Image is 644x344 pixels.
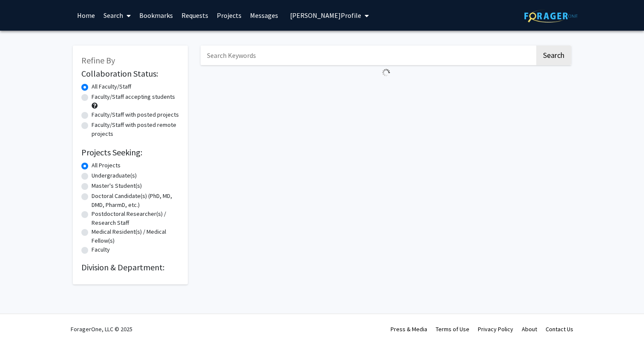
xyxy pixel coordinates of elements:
a: Requests [177,0,213,30]
a: Home [73,0,99,30]
img: ForagerOne Logo [524,9,578,23]
nav: Page navigation [201,80,571,100]
label: Doctoral Candidate(s) (PhD, MD, DMD, PharmD, etc.) [92,192,179,209]
div: ForagerOne, LLC © 2025 [71,314,132,344]
h2: Division & Department: [81,262,179,272]
label: All Projects [92,161,121,170]
a: Privacy Policy [478,325,513,333]
label: All Faculty/Staff [92,82,131,91]
a: Press & Media [391,325,427,333]
span: Refine By [81,55,115,66]
label: Undergraduate(s) [92,171,137,180]
a: Terms of Use [436,325,469,333]
label: Faculty/Staff accepting students [92,92,175,101]
a: Bookmarks [135,0,177,30]
h2: Projects Seeking: [81,147,179,158]
input: Search Keywords [201,46,535,65]
label: Faculty [92,245,110,254]
img: Loading [379,65,394,80]
label: Faculty/Staff with posted projects [92,110,179,119]
a: Messages [246,0,282,30]
label: Medical Resident(s) / Medical Fellow(s) [92,227,179,245]
label: Postdoctoral Researcher(s) / Research Staff [92,209,179,227]
label: Master's Student(s) [92,181,142,190]
a: About [522,325,537,333]
h2: Collaboration Status: [81,69,179,79]
span: [PERSON_NAME] Profile [290,11,361,20]
a: Contact Us [546,325,573,333]
a: Projects [213,0,246,30]
a: Search [99,0,135,30]
button: Search [536,46,571,65]
label: Faculty/Staff with posted remote projects [92,120,179,138]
